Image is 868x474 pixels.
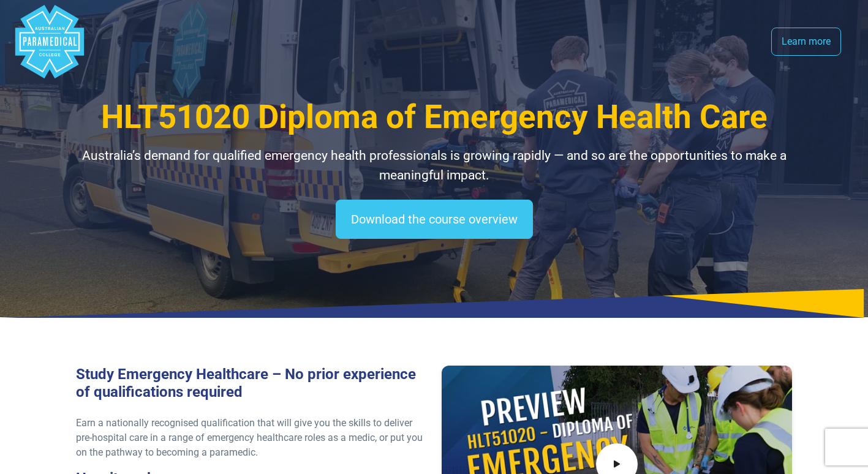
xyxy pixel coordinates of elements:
div: Australian Paramedical College [13,5,86,78]
a: Download the course overview [336,200,533,239]
a: Learn more [771,28,841,56]
p: Australia’s demand for qualified emergency health professionals is growing rapidly — and so are t... [76,146,793,185]
p: Earn a nationally recognised qualification that will give you the skills to deliver pre-hospital ... [76,416,427,460]
span: HLT51020 Diploma of Emergency Health Care [101,98,768,136]
h3: Study Emergency Healthcare – No prior experience of qualifications required [76,366,427,401]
